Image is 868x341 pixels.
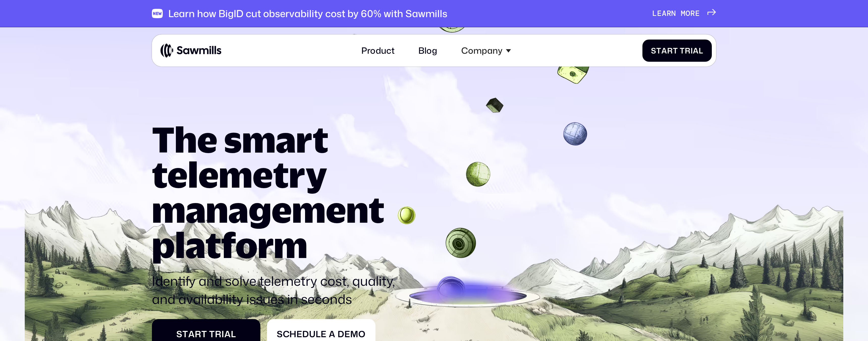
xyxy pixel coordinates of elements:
[316,329,321,339] span: l
[201,329,207,339] span: t
[344,329,350,339] span: e
[215,329,222,339] span: r
[671,9,676,18] span: n
[661,46,667,55] span: a
[289,329,296,339] span: h
[690,9,695,18] span: r
[673,46,678,55] span: t
[667,9,671,18] span: r
[686,9,690,18] span: o
[667,46,673,55] span: r
[699,46,703,55] span: l
[224,329,231,339] span: a
[302,329,309,339] span: d
[693,46,699,55] span: a
[691,46,693,55] span: i
[195,329,201,339] span: r
[681,9,686,18] span: m
[152,272,404,308] p: Identify and solve telemetry cost, quality, and availability issues in seconds
[657,9,662,18] span: e
[662,9,667,18] span: a
[350,329,358,339] span: m
[656,46,661,55] span: t
[176,329,182,339] span: S
[209,329,215,339] span: T
[358,329,366,339] span: o
[182,329,188,339] span: t
[277,329,283,339] span: S
[168,8,447,19] div: Learn how BigID cut observability cost by 60% with Sawmills
[642,39,712,62] a: StartTrial
[152,122,404,262] h1: The smart telemetry management platform
[412,39,444,62] a: Blog
[309,329,316,339] span: u
[695,9,700,18] span: e
[296,329,302,339] span: e
[222,329,224,339] span: i
[338,329,344,339] span: D
[355,39,401,62] a: Product
[651,46,656,55] span: S
[461,45,503,56] div: Company
[329,329,335,339] span: a
[188,329,195,339] span: a
[652,9,657,18] span: L
[685,46,691,55] span: r
[283,329,290,339] span: c
[455,39,518,62] div: Company
[680,46,685,55] span: T
[231,329,236,339] span: l
[652,9,716,18] a: Learnmore
[321,329,327,339] span: e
